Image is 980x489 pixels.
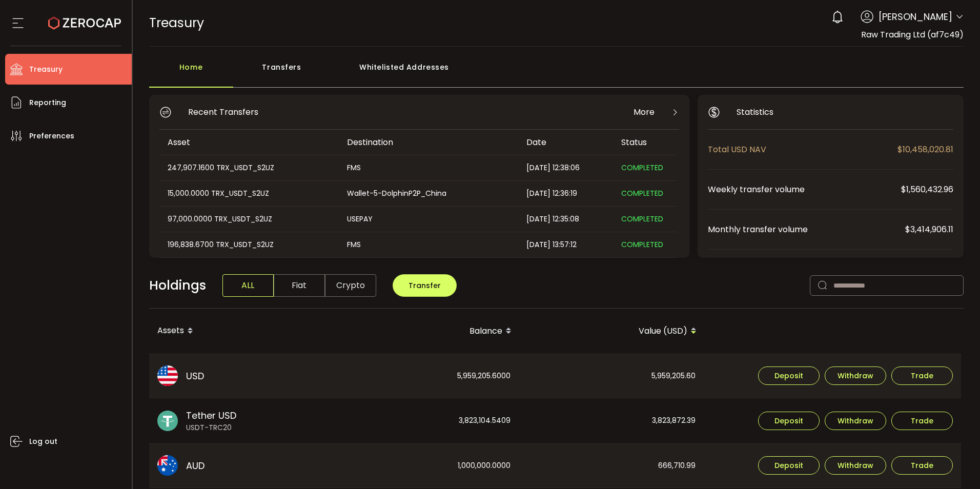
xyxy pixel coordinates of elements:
span: Weekly transfer volume [708,183,901,196]
span: $10,458,020.81 [897,143,953,156]
div: [DATE] 13:57:12 [518,239,613,251]
button: Deposit [758,412,820,430]
span: $3,414,906.11 [905,223,953,236]
div: 3,823,872.39 [520,398,704,443]
span: Crypto [325,274,376,297]
img: usdt_portfolio.svg [157,411,178,431]
span: Treasury [149,14,204,32]
span: More [634,106,655,118]
span: Transfer [409,280,441,291]
div: 247,907.1600 TRX_USDT_S2UZ [159,162,338,174]
span: COMPLETED [621,239,663,250]
div: 97,000.0000 TRX_USDT_S2UZ [159,213,338,225]
div: USEPAY [339,213,517,225]
div: 15,000.0000 TRX_USDT_S2UZ [159,188,338,199]
div: [DATE] 12:35:08 [518,213,613,225]
button: Trade [891,456,953,475]
span: Trade [911,372,933,379]
span: USD [186,369,204,383]
div: 3,823,104.5409 [335,398,519,443]
span: Preferences [29,129,74,144]
span: ALL [222,274,274,297]
span: Withdraw [838,417,873,424]
div: Whitelisted Addresses [331,57,478,88]
iframe: Chat Widget [929,440,980,489]
div: Balance [335,322,520,340]
span: Reporting [29,95,66,110]
span: Deposit [774,417,803,424]
div: [DATE] 12:38:06 [518,162,613,174]
span: Trade [911,462,933,469]
span: Total USD NAV [708,143,897,156]
div: Status [613,136,677,148]
div: [DATE] 12:36:19 [518,188,613,199]
div: Wallet-5-DolphinP2P_China [339,188,517,199]
span: Tether USD [186,409,236,422]
div: Value (USD) [520,322,705,340]
div: Assets [149,322,335,340]
span: Raw Trading Ltd (af7c49) [861,29,964,40]
button: Withdraw [825,412,886,430]
button: Withdraw [825,366,886,385]
span: COMPLETED [621,162,663,173]
button: Deposit [758,366,820,385]
span: Trade [911,417,933,424]
span: $1,560,432.96 [901,183,953,196]
span: AUD [186,459,205,473]
div: FMS [339,162,517,174]
button: Trade [891,366,953,385]
div: 5,959,205.60 [520,354,704,398]
span: COMPLETED [621,188,663,198]
button: Trade [891,412,953,430]
span: Recent Transfers [188,106,258,118]
div: Transfers [233,57,331,88]
span: Deposit [774,462,803,469]
img: aud_portfolio.svg [157,455,178,476]
div: Home [149,57,233,88]
div: Date [518,136,613,148]
span: Holdings [149,276,206,295]
span: Statistics [737,106,773,118]
img: usd_portfolio.svg [157,365,178,386]
button: Withdraw [825,456,886,475]
span: Withdraw [838,372,873,379]
span: Fiat [274,274,325,297]
div: Destination [339,136,518,148]
span: COMPLETED [621,214,663,224]
div: 5,959,205.6000 [335,354,519,398]
span: Deposit [774,372,803,379]
span: Log out [29,434,57,449]
div: 196,838.6700 TRX_USDT_S2UZ [159,239,338,251]
span: Withdraw [838,462,873,469]
div: FMS [339,239,517,251]
button: Deposit [758,456,820,475]
span: Treasury [29,62,63,77]
div: 666,710.99 [520,444,704,488]
span: [PERSON_NAME] [879,10,952,24]
div: 1,000,000.0000 [335,444,519,488]
button: Transfer [393,274,457,297]
span: USDT-TRC20 [186,422,236,433]
div: Asset [159,136,339,148]
span: Monthly transfer volume [708,223,905,236]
